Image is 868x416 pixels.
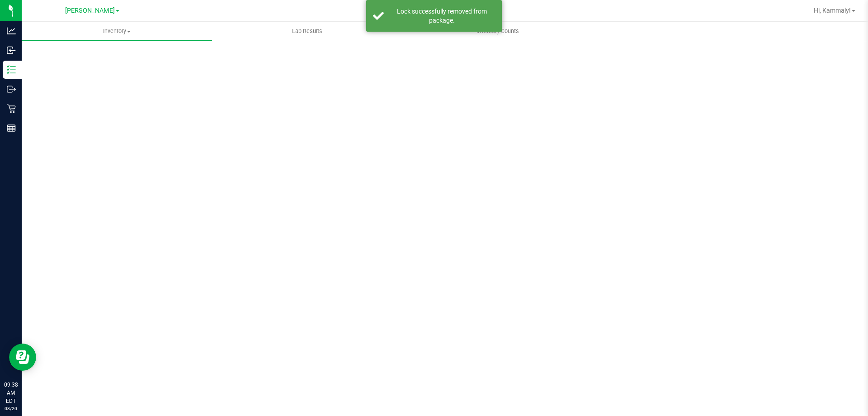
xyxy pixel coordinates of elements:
p: 08/20 [4,405,18,412]
inline-svg: Inbound [7,46,16,55]
p: 09:38 AM EDT [4,381,18,405]
span: Hi, Kammaly! [814,7,851,14]
span: Lab Results [280,27,335,35]
inline-svg: Outbound [7,85,16,94]
a: Lab Results [212,22,402,41]
inline-svg: Retail [7,104,16,113]
inline-svg: Reports [7,124,16,133]
inline-svg: Analytics [7,26,16,35]
span: [PERSON_NAME] [65,7,115,14]
inline-svg: Inventory [7,65,16,74]
a: Inventory [22,22,212,41]
span: Inventory [22,27,212,35]
iframe: Resource center [9,344,36,371]
div: Lock successfully removed from package. [389,7,495,25]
